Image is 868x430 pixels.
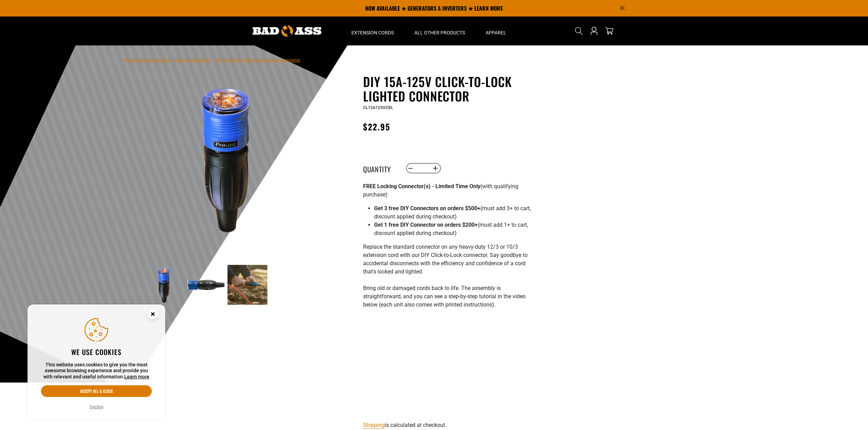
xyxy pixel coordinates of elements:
[41,347,152,356] h2: We use cookies
[374,205,480,212] strong: Get 3 free DIY Connectors on orders $500+
[363,420,532,430] div: is calculated at checkout.
[215,58,300,63] span: DIY 15A-125V Click-to-Lock Lighted Connector
[253,25,321,37] img: Bad Ass Extension Cords
[374,222,478,228] strong: Get 1 free DIY Connector on orders $200+
[124,58,170,63] a: Bad Ass Extension Cords
[41,385,152,397] button: Accept all & close
[363,74,532,103] h1: DIY 15A-125V Click-to-Lock Lighted Connector
[28,304,165,419] aside: Cookie Consent
[573,25,584,36] summary: Search
[174,58,211,63] a: Return to Collection
[363,323,532,418] iframe: Bad Ass DIY Locking Cord - Instructions
[363,183,518,198] span: (with qualifying purchase)
[341,17,404,45] summary: Extension Cords
[374,205,531,220] span: (must add 3+ to cart, discount applied during checkout)
[363,422,385,428] a: Shipping
[374,222,528,236] span: (must add 1+ to cart, discount applied during checkout)
[124,56,300,64] nav: breadcrumbs
[475,17,517,45] summary: Apparel
[41,362,152,380] p: This website uses cookies to give you the most awesome browsing experience and provide you with r...
[363,164,398,173] label: Quantity
[363,120,390,133] span: $22.95
[363,183,480,190] strong: FREE Locking Connector(s) - Limited Time Only
[363,105,393,110] span: CL15A125VCBL
[414,30,465,36] span: All Other Products
[124,374,149,379] a: Learn more
[88,404,105,410] button: Decline
[486,30,506,36] span: Apparel
[363,243,532,317] p: Replace the standard connector on any heavy-duty 12/3 or 10/3 extension cord with our DIY Click-t...
[351,30,394,36] span: Extension Cords
[404,17,475,45] summary: All Other Products
[172,58,173,63] span: ›
[212,58,214,63] span: ›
